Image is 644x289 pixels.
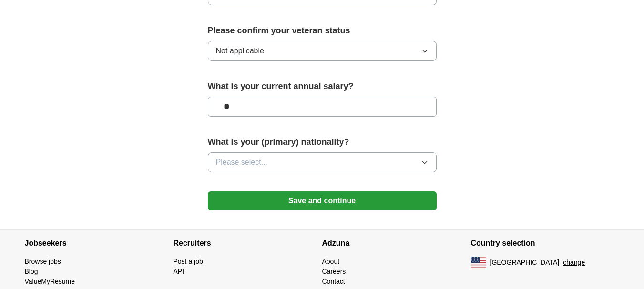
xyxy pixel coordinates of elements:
[216,157,268,168] span: Please select...
[174,258,203,265] a: Post a job
[25,268,38,275] a: Blog
[322,258,340,265] a: About
[216,45,264,57] span: Not applicable
[208,152,437,172] button: Please select...
[322,278,345,285] a: Contact
[208,24,437,37] label: Please confirm your veteran status
[25,278,75,285] a: ValueMyResume
[563,258,585,268] button: change
[208,191,437,210] button: Save and continue
[208,136,437,149] label: What is your (primary) nationality?
[471,257,486,268] img: US flag
[322,268,346,275] a: Careers
[471,230,620,257] h4: Country selection
[208,80,437,93] label: What is your current annual salary?
[174,268,184,275] a: API
[490,258,560,268] span: [GEOGRAPHIC_DATA]
[208,41,437,61] button: Not applicable
[25,258,61,265] a: Browse jobs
